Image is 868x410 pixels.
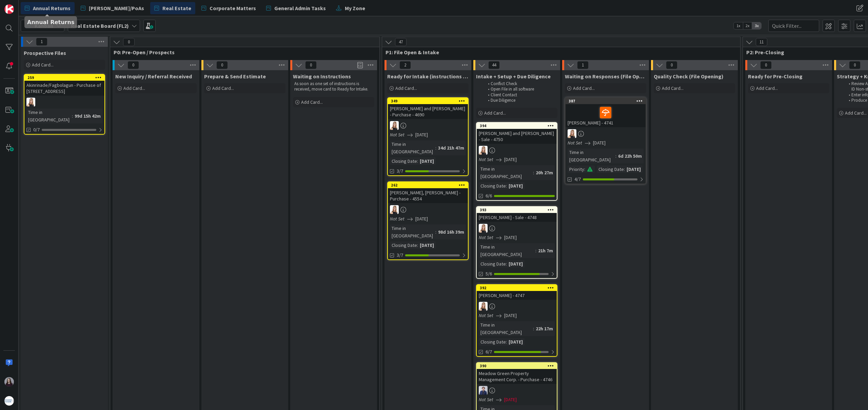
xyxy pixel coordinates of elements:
span: : [72,112,73,120]
div: 349[PERSON_NAME] and [PERSON_NAME] - Purchase - 4690 [388,98,468,119]
span: : [417,241,418,249]
div: 259 [24,75,104,81]
span: Add Card... [484,110,506,116]
i: Not Set [390,132,405,138]
i: Not Set [479,156,493,162]
div: [PERSON_NAME], [PERSON_NAME] - Purchase - 4554 [388,188,468,203]
span: : [435,144,436,152]
i: Not Set [479,234,493,240]
div: Time in [GEOGRAPHIC_DATA] [479,243,535,258]
div: 22h 17m [534,325,555,332]
span: Add Card... [845,110,867,116]
span: Ready for Intake (instructions received) [387,73,469,80]
span: : [624,165,625,173]
li: Client Contact [484,92,556,98]
span: 6/7 [486,348,492,355]
a: General Admin Tasks [262,2,330,14]
span: [DATE] [415,215,428,222]
a: Corporate Matters [197,2,260,14]
div: [DATE] [418,241,436,249]
span: 0 [849,61,861,69]
div: Time in [GEOGRAPHIC_DATA] [26,109,72,123]
img: DB [568,129,576,138]
div: 349 [388,98,468,104]
span: 6/6 [486,192,492,199]
a: 387[PERSON_NAME] - 4741DBNot Set[DATE]Time in [GEOGRAPHIC_DATA]:6d 22h 50mPriority:Closing Date:[... [565,97,646,184]
li: Conflict Check [484,81,556,86]
div: Closing Date [479,338,506,346]
span: Waiting on Responses (File Opening) [565,73,646,80]
img: avatar [4,396,14,406]
span: : [615,152,616,160]
div: 387[PERSON_NAME] - 4741 [566,98,646,127]
a: 394[PERSON_NAME] and [PERSON_NAME] - Sale - 4750DBNot Set[DATE]Time in [GEOGRAPHIC_DATA]:20h 27mC... [476,122,557,201]
div: Time in [GEOGRAPHIC_DATA] [479,165,533,180]
span: : [506,260,507,268]
div: 21h 7m [536,247,555,254]
i: Not Set [568,140,582,146]
span: 5/6 [486,270,492,277]
span: Add Card... [301,99,323,105]
span: Add Card... [212,85,234,91]
div: [PERSON_NAME] and [PERSON_NAME] - Purchase - 4690 [388,104,468,119]
a: 349[PERSON_NAME] and [PERSON_NAME] - Purchase - 4690DBNot Set[DATE]Time in [GEOGRAPHIC_DATA]:34d ... [387,97,469,176]
span: Quality Check (File Opening) [654,73,724,80]
span: 0 [760,61,772,69]
img: DB [26,98,35,106]
p: As soon as one set of instructions is received, move card to Ready for Intake. [294,81,373,92]
div: 392[PERSON_NAME] - 4747 [477,285,557,300]
div: 259 [27,75,104,80]
div: DB [24,98,104,106]
li: Open File in all software [484,86,556,92]
input: Quick Filter... [768,20,819,32]
div: Meadow Green Property Management Corp. - Purchase - 4746 [477,369,557,384]
span: 47 [395,38,407,46]
span: Add Card... [32,62,54,68]
i: Not Set [390,216,405,222]
div: CU [477,386,557,395]
div: 394 [477,123,557,129]
div: DB [477,224,557,233]
span: Add Card... [662,85,684,91]
a: 392[PERSON_NAME] - 4747DBNot Set[DATE]Time in [GEOGRAPHIC_DATA]:22h 17mClosing Date:[DATE]6/7 [476,284,557,357]
div: DB [477,146,557,155]
span: [DATE] [415,131,428,138]
span: Add Card... [756,85,778,91]
div: 6d 22h 50m [616,152,644,160]
span: [DATE] [504,234,517,241]
span: 1x [734,22,743,29]
div: 262 [391,183,468,188]
div: Closing Date [479,260,506,268]
span: : [533,169,534,176]
span: P1: File Open & Intake [386,49,732,56]
div: 262[PERSON_NAME], [PERSON_NAME] - Purchase - 4554 [388,182,468,203]
span: Real Estate [162,4,191,12]
div: Time in [GEOGRAPHIC_DATA] [479,321,533,336]
b: Real Estate Board (FL2) [71,22,129,29]
div: 99d 15h 42m [73,112,102,120]
div: Closing Date [597,165,624,173]
img: DB [479,146,488,155]
span: Corporate Matters [210,4,256,12]
div: DB [477,302,557,311]
span: 2x [743,22,752,29]
span: : [506,338,507,346]
div: [DATE] [507,260,525,268]
li: Due Diligence [484,98,556,103]
div: 394 [480,123,557,128]
span: [DATE] [593,139,606,147]
span: : [535,247,536,254]
span: My Zone [345,4,365,12]
img: CU [479,386,488,395]
a: 262[PERSON_NAME], [PERSON_NAME] - Purchase - 4554DBNot Set[DATE]Time in [GEOGRAPHIC_DATA]:98d 16h... [387,181,469,260]
span: Ready for Pre-Closing [748,73,803,80]
img: BC [4,377,14,387]
div: 387 [566,98,646,104]
img: DB [479,224,488,233]
span: P0: Pre-Open / Prospects [114,49,371,56]
span: 4/7 [574,176,581,183]
span: Add Card... [123,85,145,91]
span: 2 [399,61,411,69]
span: 1 [577,61,589,69]
span: 3x [752,22,761,29]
